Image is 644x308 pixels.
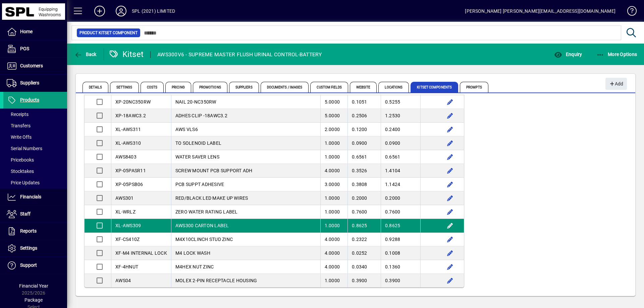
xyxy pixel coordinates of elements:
[320,233,347,246] td: 4.0000
[3,240,67,257] a: Settings
[89,5,110,17] button: Add
[320,164,347,178] td: 4.0000
[157,49,322,60] div: AWS300V6 - SUPREME MASTER FLUSH URINAL CONTROL-BATTERY
[171,95,320,109] td: NAIL 20-NC350RW
[596,52,637,57] span: More Options
[115,208,167,215] div: XL-WRLZ
[320,178,347,191] td: 3.0000
[72,48,98,60] button: Back
[74,52,97,57] span: Back
[3,58,67,74] a: Customers
[381,205,420,219] td: 0.7600
[115,250,167,256] div: XF-M4 INTERNAL LOCK
[115,236,167,243] div: XF-CS410Z
[20,194,41,199] span: Financials
[171,164,320,178] td: SCREW MOUNT PCB SUPPORT ADH
[347,219,381,233] td: 0.8625
[320,109,347,123] td: 5.0000
[381,233,420,246] td: 0.9288
[7,180,40,185] span: Price Updates
[3,109,67,120] a: Receipts
[3,143,67,154] a: Serial Numbers
[7,146,42,151] span: Serial Numbers
[381,246,420,260] td: 0.1008
[381,164,420,178] td: 1.4104
[261,82,309,93] span: Documents / Images
[7,112,29,117] span: Receipts
[109,49,144,60] div: Kitset
[445,220,455,231] button: Edit
[115,153,167,160] div: AWS8403
[320,191,347,205] td: 1.0000
[7,134,32,140] span: Write Offs
[445,206,455,217] button: Edit
[110,5,132,17] button: Profile
[83,82,108,93] span: Details
[445,124,455,135] button: Edit
[320,246,347,260] td: 4.0000
[381,123,420,136] td: 0.2400
[20,63,43,68] span: Customers
[320,123,347,136] td: 2.0000
[110,82,139,93] span: Settings
[381,136,420,150] td: 0.0900
[445,234,455,245] button: Edit
[20,46,29,51] span: POS
[3,131,67,143] a: Write Offs
[605,78,627,90] button: Add
[347,233,381,246] td: 0.2322
[320,95,347,109] td: 5.0000
[115,140,167,146] div: XL-AWS310
[320,205,347,219] td: 1.0000
[445,193,455,203] button: Edit
[171,191,320,205] td: RED/BLACK LED MAKE UP WIRES
[3,166,67,177] a: Stocktakes
[7,123,31,128] span: Transfers
[445,165,455,176] button: Edit
[171,246,320,260] td: M4 LOCK WASH
[381,109,420,123] td: 1.2530
[320,274,347,287] td: 1.0000
[3,120,67,131] a: Transfers
[552,48,584,60] button: Enquiry
[3,223,67,240] a: Reports
[171,150,320,164] td: WATER SAVER LENS
[3,23,67,40] a: Home
[445,138,455,148] button: Edit
[79,29,138,36] span: Product Kitset Component
[171,219,320,233] td: AWS300 CARTON LABEL
[3,75,67,91] a: Suppliers
[347,136,381,150] td: 0.0900
[381,95,420,109] td: 0.5255
[20,228,37,234] span: Reports
[165,82,191,93] span: Pricing
[445,97,455,107] button: Edit
[378,82,409,93] span: Locations
[381,191,420,205] td: 0.2000
[171,274,320,287] td: MOLEX 2-PIN RECEPTACLE HOUSING
[320,150,347,164] td: 1.0000
[609,78,623,89] span: Add
[115,112,167,119] div: XP-18AWC3.2
[7,169,34,174] span: Stocktakes
[622,1,636,23] a: Knowledge Base
[20,97,39,103] span: Products
[171,233,320,246] td: M4X10CLINCH STUD ZINC
[115,99,167,105] div: XP-20NC350RW
[381,260,420,274] td: 0.1360
[347,123,381,136] td: 0.1200
[347,260,381,274] td: 0.0340
[20,262,37,268] span: Support
[445,248,455,258] button: Edit
[320,219,347,233] td: 1.0000
[350,82,377,93] span: Website
[24,297,43,303] span: Package
[460,82,488,93] span: Prompts
[3,154,67,166] a: Pricebooks
[445,110,455,121] button: Edit
[115,195,167,201] div: AWS301
[381,219,420,233] td: 0.8625
[445,261,455,272] button: Edit
[115,222,167,229] div: XL-AWS309
[171,260,320,274] td: M4HEX NUT ZINC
